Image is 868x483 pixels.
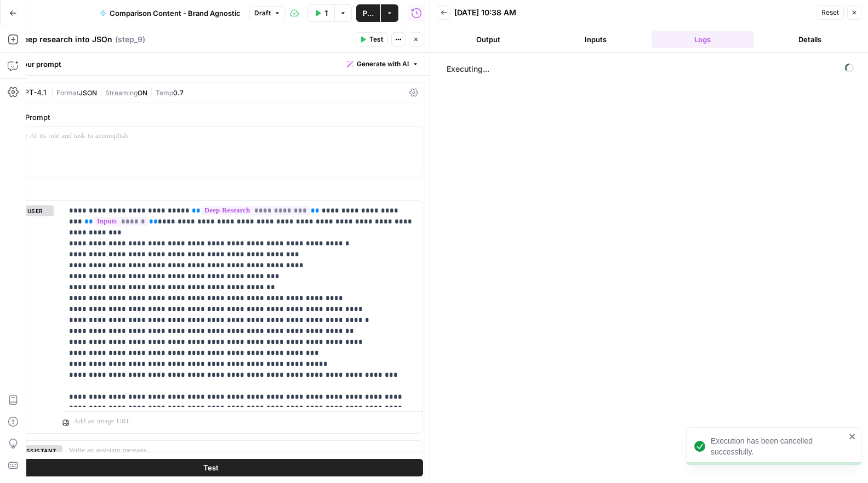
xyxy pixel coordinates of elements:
button: Test Data [307,4,334,22]
span: ON [138,89,147,97]
button: assistant [16,445,62,456]
span: Test [369,34,383,44]
span: Executing... [443,60,857,78]
span: 0.7 [173,89,184,97]
button: Draft [249,6,285,20]
button: Comparison Content - Brand Agnostic [93,4,247,22]
span: ( step_9 ) [115,34,145,45]
span: Format [56,89,79,97]
button: Inputs [544,31,647,48]
span: | [97,87,105,97]
div: Execution has been cancelled successfully. [711,435,846,457]
span: Comparison Content - Brand Agnostic [110,8,241,19]
span: Test Data [324,8,328,19]
button: Publish [356,4,380,22]
button: Logs [652,31,755,48]
span: Test [203,462,219,473]
button: user [16,205,54,216]
span: | [147,87,156,97]
button: Reset [816,5,844,20]
span: Streaming [105,89,138,97]
span: Draft [254,8,271,18]
span: Publish [363,8,374,19]
button: Details [758,31,861,48]
button: close [849,432,856,441]
span: | [51,87,56,97]
span: Reset [821,8,839,18]
span: Temp [156,89,173,97]
span: Generate with AI [357,59,409,69]
div: GPT-4.1 [19,89,47,96]
button: Generate with AI [342,57,423,71]
button: Test [355,32,388,47]
button: Output [437,31,540,48]
span: JSON [79,89,97,97]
